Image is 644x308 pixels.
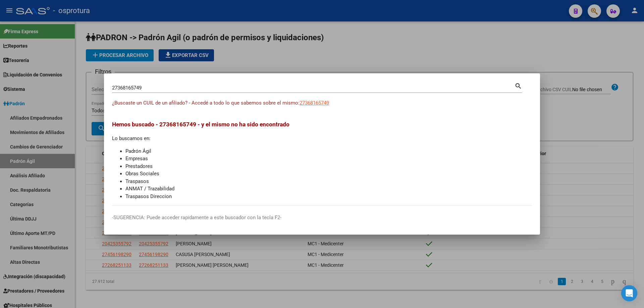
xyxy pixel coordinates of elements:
[125,178,532,185] li: Traspasos
[125,185,532,193] li: ANMAT / Trazabilidad
[112,120,532,200] div: Lo buscamos en:
[125,147,532,155] li: Padrón Ágil
[125,163,532,170] li: Prestadores
[125,170,532,178] li: Obras Sociales
[112,214,532,222] p: -SUGERENCIA: Puede acceder rapidamente a este buscador con la tecla F2-
[112,121,289,128] span: Hemos buscado - 27368165749 - y el mismo no ha sido encontrado
[300,100,329,106] span: 27368165749
[515,81,522,89] mat-icon: search
[621,285,637,301] div: Open Intercom Messenger
[125,193,532,200] li: Traspasos Direccion
[112,100,300,106] span: ¿Buscaste un CUIL de un afiliado? - Accedé a todo lo que sabemos sobre el mismo:
[125,155,532,163] li: Empresas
